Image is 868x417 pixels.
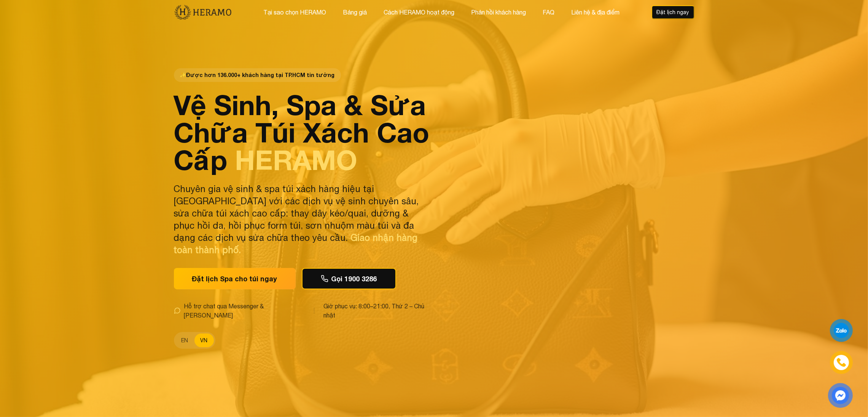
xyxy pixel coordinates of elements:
span: Được hơn 136.000+ khách hàng tại TP.HCM tin tưởng [174,68,341,82]
button: Gọi 1900 3286 [302,268,396,289]
button: Tại sao chọn HERAMO [261,7,328,17]
img: phone-icon [836,358,846,367]
button: VN [194,334,214,347]
button: Liên hệ & địa điểm [569,7,622,17]
span: Hỗ trợ chat qua Messenger & [PERSON_NAME] [184,302,305,320]
span: star [180,71,186,79]
button: FAQ [540,7,557,17]
a: phone-icon [831,352,852,373]
button: EN [175,334,194,347]
button: Cách HERAMO hoạt động [381,7,457,17]
p: Chuyên gia vệ sinh & spa túi xách hàng hiệu tại [GEOGRAPHIC_DATA] với các dịch vụ vệ sinh chuyên ... [174,183,430,256]
button: Phản hồi khách hàng [469,7,528,17]
h1: Vệ Sinh, Spa & Sửa Chữa Túi Xách Cao Cấp [174,91,430,173]
button: Bảng giá [341,7,369,17]
button: Đặt lịch ngay [651,5,694,19]
button: Đặt lịch Spa cho túi ngay [174,268,296,289]
img: new-logo.3f60348b.png [174,4,232,20]
span: HERAMO [235,143,358,176]
span: Giờ phục vụ: 8:00–21:00, Thứ 2 – Chủ nhật [323,302,430,320]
